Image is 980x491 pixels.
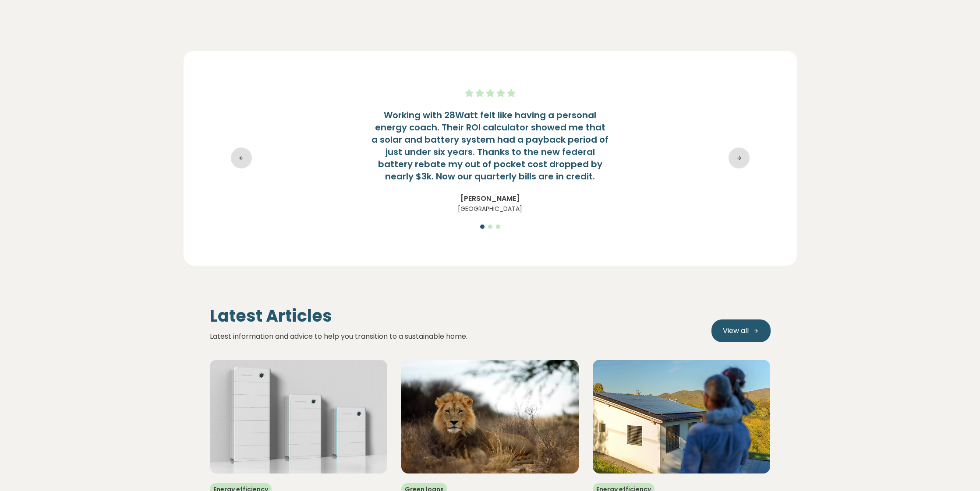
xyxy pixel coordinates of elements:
[315,204,665,214] p: [GEOGRAPHIC_DATA]
[315,109,665,182] h4: Working with 28Watt felt like having a personal energy coach. Their ROI calculator showed me that...
[723,326,749,336] span: View all
[315,193,665,204] p: [PERSON_NAME]
[210,331,704,342] p: Latest information and advice to help you transition to a sustainable home.
[210,306,704,326] h2: Latest Articles
[401,360,579,473] img: ing-cashback-offer
[711,319,771,342] a: View all
[593,360,770,473] img: aussie-buyers-pay-118-000-more-for-energy-efficient-homes
[210,360,387,473] img: federal-battery-rebate-drives-record-19-592-installations-in-july-2025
